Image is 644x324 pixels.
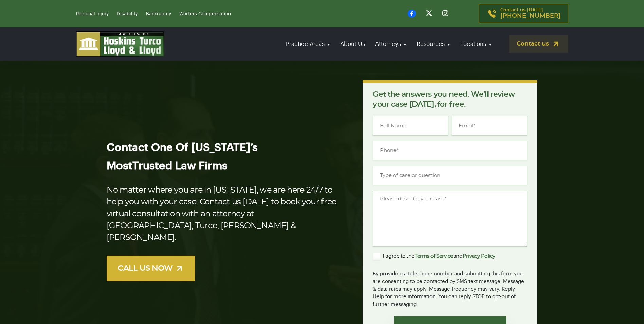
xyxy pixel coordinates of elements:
[373,116,448,136] input: Full Name
[175,264,184,273] img: arrow-up-right-light.svg
[146,12,171,16] a: Bankruptcy
[107,184,341,244] p: No matter where you are in [US_STATE], we are here 24/7 to help you with your case. Contact us [D...
[457,34,495,54] a: Locations
[107,161,132,172] span: Most
[500,13,560,19] span: [PHONE_NUMBER]
[282,34,333,54] a: Practice Areas
[373,166,527,185] input: Type of case or question
[452,116,527,136] input: Email*
[373,252,495,260] label: I agree to the and
[132,161,227,172] span: Trusted Law Firms
[76,12,109,16] a: Personal Injury
[337,34,368,54] a: About Us
[372,34,410,54] a: Attorneys
[415,254,453,259] a: Terms of Service
[373,90,527,109] p: Get the answers you need. We’ll review your case [DATE], for free.
[509,35,568,53] a: Contact us
[76,31,164,57] img: logo
[500,8,560,19] p: Contact us [DATE]
[413,34,454,54] a: Resources
[373,141,527,160] input: Phone*
[463,254,495,259] a: Privacy Policy
[117,12,138,16] a: Disability
[107,256,195,281] a: CALL US NOW
[479,4,568,23] a: Contact us [DATE][PHONE_NUMBER]
[107,142,258,153] span: Contact One Of [US_STATE]’s
[373,266,527,309] div: By providing a telephone number and submitting this form you are consenting to be contacted by SM...
[179,12,231,16] a: Workers Compensation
